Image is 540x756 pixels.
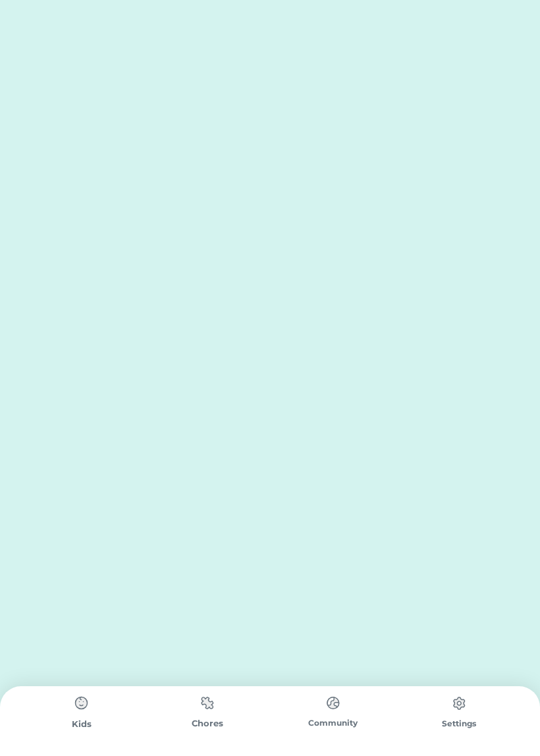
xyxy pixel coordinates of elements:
[396,718,522,730] div: Settings
[144,717,270,730] div: Chores
[18,718,144,731] div: Kids
[270,717,396,729] div: Community
[446,690,472,716] img: type%3Dchores%2C%20state%3Ddefault.svg
[194,690,221,716] img: type%3Dchores%2C%20state%3Ddefault.svg
[68,690,95,716] img: type%3Dchores%2C%20state%3Ddefault.svg
[320,690,346,716] img: type%3Dchores%2C%20state%3Ddefault.svg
